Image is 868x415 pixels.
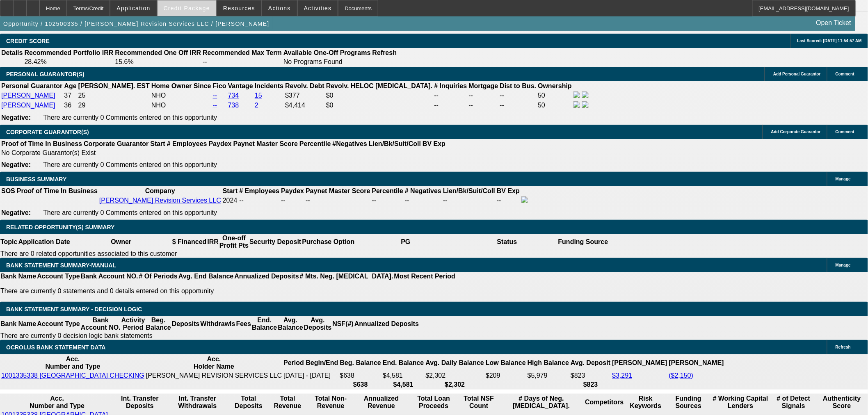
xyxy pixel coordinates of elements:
[18,234,70,250] th: Application Date
[78,91,150,100] td: 25
[64,91,77,100] td: 37
[582,101,589,108] img: linkedin-icon.png
[281,196,304,205] td: --
[172,234,207,250] th: $ Financed
[151,91,212,100] td: NHO
[6,344,105,351] span: OCROLUS BANK STATEMENT DATA
[222,196,238,205] td: 2024
[43,209,217,216] span: There are currently 0 Comments entered on this opportunity
[570,355,611,371] th: Avg. Deposit
[836,263,851,267] span: Manage
[43,114,217,121] span: There are currently 0 Comments entered on this opportunity
[16,187,98,195] th: Proof of Time In Business
[372,197,403,204] div: --
[269,394,307,410] th: Total Revenue
[434,101,467,110] td: --
[1,355,145,371] th: Acc. Number and Type
[711,394,771,410] th: # Working Capital Lenders
[228,92,239,99] a: 734
[283,372,338,380] td: [DATE] - [DATE]
[500,82,537,89] b: Dist to Bus.
[500,91,537,100] td: --
[457,234,558,250] th: Status
[283,49,371,57] th: Available One-Off Programs
[228,102,239,109] a: 738
[570,372,611,380] td: $823
[209,140,232,147] b: Paydex
[326,91,433,100] td: $0
[499,394,584,410] th: # Days of Neg. [MEDICAL_DATA].
[150,140,165,147] b: Start
[425,355,485,371] th: Avg. Daily Balance
[443,187,495,194] b: Lien/Bk/Suit/Coll
[229,394,268,410] th: Total Deposits
[333,140,368,147] b: #Negatives
[1,149,449,157] td: No Corporate Guarantor(s) Exist
[6,262,116,269] span: BANK STATEMENT SUMMARY-MANUAL
[3,21,270,27] span: Opportunity / 102500335 / [PERSON_NAME] Revision Services LLC / [PERSON_NAME]
[298,0,338,16] button: Activities
[667,394,710,410] th: Funding Sources
[37,272,80,280] th: Account Type
[6,38,50,44] span: CREDIT SCORE
[114,394,165,410] th: Int. Transfer Deposits
[405,197,441,204] div: --
[299,272,394,280] th: # Mts. Neg. [MEDICAL_DATA].
[1,161,31,168] b: Negative:
[405,187,441,194] b: # Negatives
[496,196,520,205] td: --
[425,381,485,389] th: $2,302
[139,272,178,280] th: # Of Periods
[84,140,148,147] b: Corporate Guarantor
[146,372,282,380] td: [PERSON_NAME] REVISION SERVICES LLC
[409,394,459,410] th: Total Loan Proceeds
[114,49,201,57] th: Recommended One Off IRR
[369,140,421,147] b: Lien/Bk/Suit/Coll
[213,92,217,99] a: --
[394,272,456,280] th: Most Recent Period
[158,0,216,16] button: Credit Package
[527,372,569,380] td: $5,979
[285,101,325,110] td: $4,414
[308,394,354,410] th: Total Non-Revenue
[355,394,408,410] th: Annualized Revenue
[202,58,282,66] td: --
[207,234,219,250] th: IRR
[80,316,121,332] th: Bank Account NO.
[817,394,867,410] th: Authenticity Score
[434,91,467,100] td: --
[669,355,724,371] th: [PERSON_NAME]
[234,272,299,280] th: Annualized Deposits
[255,102,258,109] a: 2
[71,234,172,250] th: Owner
[80,272,139,280] th: Bank Account NO.
[836,345,851,349] span: Refresh
[836,130,854,134] span: Comment
[797,39,862,43] span: Last Scored: [DATE] 11:54:57 AM
[64,82,76,89] b: Age
[255,92,262,99] a: 15
[612,355,668,371] th: [PERSON_NAME]
[116,5,150,11] span: Application
[78,101,150,110] td: 29
[355,234,456,250] th: PG
[228,82,253,89] b: Vantage
[326,101,433,110] td: $0
[771,394,816,410] th: # of Detect Signals
[24,58,114,66] td: 28.42%
[236,316,251,332] th: Fees
[99,197,221,204] a: [PERSON_NAME] Revision Services LLC
[178,272,234,280] th: Avg. End Balance
[24,49,114,57] th: Recommended Portfolio IRR
[1,102,55,109] a: [PERSON_NAME]
[304,316,332,332] th: Avg. Deposits
[538,82,572,89] b: Ownership
[836,72,854,76] span: Comment
[1,372,144,379] a: 1001335338 [GEOGRAPHIC_DATA] CHECKING
[200,316,235,332] th: Withdrawls
[573,91,580,98] img: facebook-icon.png
[223,187,238,194] b: Start
[299,140,331,147] b: Percentile
[382,372,424,380] td: $4,581
[625,394,667,410] th: Risk Keywords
